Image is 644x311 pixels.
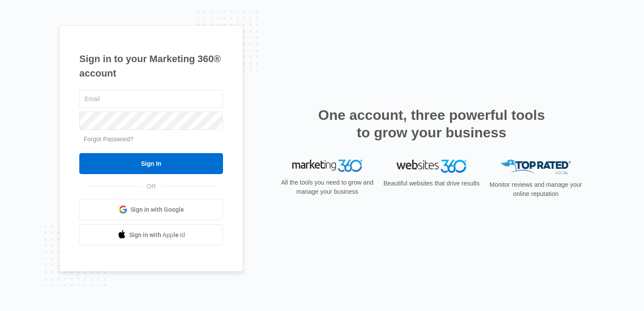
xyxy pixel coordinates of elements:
[396,160,467,172] img: Websites 360
[292,160,362,172] img: Marketing 360
[278,178,376,196] p: All the tools you need to grow and manage your business
[501,160,571,174] img: Top Rated Local
[79,199,223,220] a: Sign in with Google
[79,52,223,80] h1: Sign in to your Marketing 360® account
[487,180,585,199] p: Monitor reviews and manage your online reputation
[79,224,223,245] a: Sign in with Apple Id
[129,231,185,240] span: Sign in with Apple Id
[141,182,162,191] span: OR
[84,136,134,143] a: Forgot Password?
[315,106,548,141] h2: One account, three powerful tools to grow your business
[79,153,223,174] input: Sign In
[131,205,184,214] span: Sign in with Google
[79,90,223,108] input: Email
[382,179,481,188] p: Beautiful websites that drive results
